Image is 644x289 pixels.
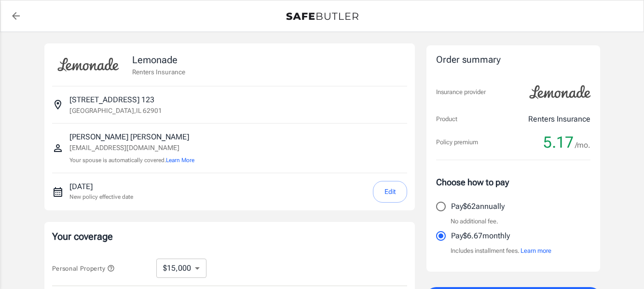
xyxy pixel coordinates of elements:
[132,53,185,67] p: Lemonade
[524,79,596,106] img: Lemonade
[436,53,590,67] div: Order summary
[52,99,64,110] svg: Insured address
[6,6,26,26] a: back to quotes
[69,131,194,143] p: [PERSON_NAME] [PERSON_NAME]
[436,138,478,147] p: Policy premium
[69,94,154,106] p: [STREET_ADDRESS] 123
[451,230,510,242] p: Pay $6.67 monthly
[286,13,358,20] img: Back to quotes
[436,114,457,124] p: Product
[528,113,590,125] p: Renters Insurance
[451,217,498,226] p: No additional fee.
[451,201,505,212] p: Pay $62 annually
[69,143,194,153] p: [EMAIL_ADDRESS][DOMAIN_NAME]
[575,138,590,152] span: /mo.
[373,181,407,203] button: Edit
[69,181,133,193] p: [DATE]
[52,142,64,154] svg: Insured person
[543,133,574,152] span: 5.17
[436,176,590,189] p: Choose how to pay
[69,193,133,201] p: New policy effective date
[52,265,115,272] span: Personal Property
[436,87,486,97] p: Insurance provider
[132,67,185,77] p: Renters Insurance
[69,106,162,115] p: [GEOGRAPHIC_DATA] , IL 62901
[52,186,64,198] svg: New policy start date
[521,246,551,256] button: Learn more
[52,230,407,243] p: Your coverage
[52,51,124,78] img: Lemonade
[166,156,194,165] button: Learn More
[451,246,551,256] p: Includes installment fees.
[69,156,194,165] p: Your spouse is automatically covered.
[52,262,115,274] button: Personal Property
